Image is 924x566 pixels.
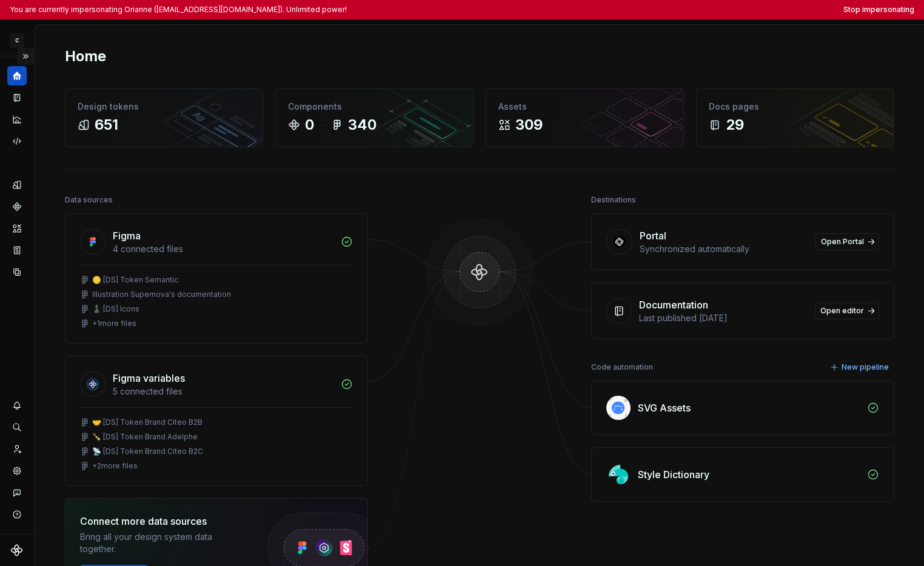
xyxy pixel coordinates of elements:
[65,88,263,147] a: Design tokens651
[65,356,368,486] a: Figma variables5 connected files🤝 [DS] Token Brand Citeo B2B🍾 [DS] Token Brand Adelphe📡 [DS] Toke...
[726,115,744,135] div: 29
[486,88,684,147] a: Assets309
[92,290,231,299] div: Illustration Supernova's documentation
[92,432,198,442] div: 🍾 [DS] Token Brand Adelphe
[640,228,666,243] div: Portal
[498,101,671,113] div: Assets
[638,467,709,482] div: Style Dictionary
[17,48,34,65] button: Expand sidebar
[842,362,889,372] span: New pipeline
[65,191,113,208] div: Data sources
[92,461,138,471] div: + 2 more files
[95,115,118,135] div: 651
[288,101,461,113] div: Components
[7,110,27,129] a: Analytics
[7,219,27,238] a: Assets
[113,385,333,398] div: 5 connected files
[92,304,139,314] div: ♟️ [DS] Icons
[7,197,27,216] a: Components
[815,302,879,319] a: Open editor
[7,132,27,151] a: Code automation
[113,243,333,255] div: 4 connected files
[65,47,106,66] h2: Home
[348,115,377,135] div: 340
[821,237,864,247] span: Open Portal
[7,396,27,415] button: Notifications
[80,531,244,555] div: Bring all your design system data together.
[78,101,250,113] div: Design tokens
[591,191,636,208] div: Destinations
[7,241,27,260] a: Storybook stories
[515,115,543,135] div: 309
[7,461,27,481] a: Settings
[65,213,368,344] a: Figma4 connected files🪙 [DS] Token SemanticIllustration Supernova's documentation♟️ [DS] Icons+1m...
[10,33,24,48] div: C
[639,298,708,312] div: Documentation
[709,101,882,113] div: Docs pages
[7,88,27,107] a: Documentation
[275,88,474,147] a: Components0340
[113,228,141,243] div: Figma
[7,175,27,195] a: Design tokens
[7,418,27,437] button: Search ⌘K
[7,439,27,459] a: Invite team
[826,359,894,376] button: New pipeline
[591,359,653,376] div: Code automation
[7,483,27,502] button: Contact support
[7,66,27,85] a: Home
[843,5,914,15] button: Stop impersonating
[92,319,136,328] div: + 1 more files
[113,371,185,385] div: Figma variables
[92,275,178,285] div: 🪙 [DS] Token Semantic
[11,544,23,556] svg: Supernova Logo
[638,401,691,415] div: SVG Assets
[2,27,32,53] button: C
[815,233,879,250] a: Open Portal
[696,88,894,147] a: Docs pages29
[80,514,244,528] div: Connect more data sources
[92,418,203,427] div: 🤝 [DS] Token Brand Citeo B2B
[10,5,347,15] p: You are currently impersonating Orianne ([EMAIL_ADDRESS][DOMAIN_NAME]). Unlimited power!
[639,312,808,324] div: Last published [DATE]
[92,447,203,456] div: 📡 [DS] Token Brand Citeo B2C
[7,262,27,282] a: Data sources
[640,243,808,255] div: Synchronized automatically
[820,306,864,316] span: Open editor
[305,115,314,135] div: 0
